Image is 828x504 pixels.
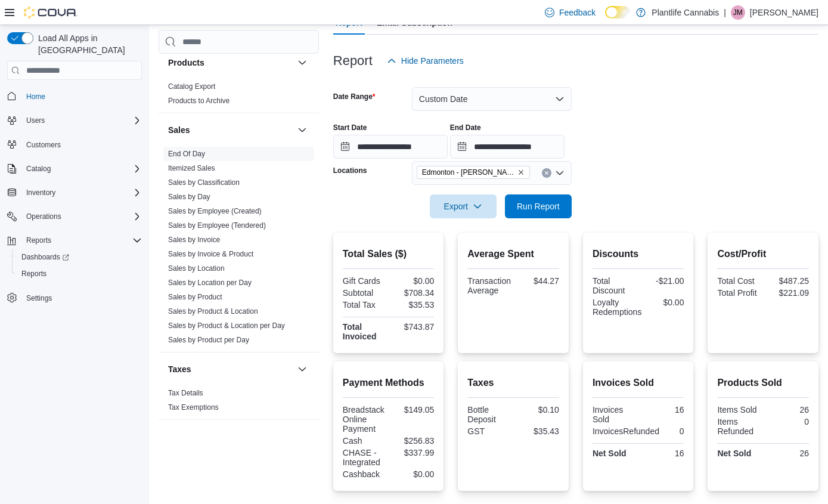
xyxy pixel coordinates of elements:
[391,276,435,286] div: $0.00
[417,166,530,179] span: Edmonton - Terra Losa
[168,335,249,345] span: Sales by Product per Day
[295,362,309,376] button: Taxes
[168,193,210,201] a: Sales by Day
[168,164,215,172] a: Itemized Sales
[343,247,435,261] h2: Total Sales ($)
[168,279,252,287] a: Sales by Location per Day
[605,6,630,18] input: Dark Mode
[21,88,142,103] span: Home
[343,376,435,390] h2: Payment Methods
[168,150,205,158] a: End Of Day
[391,436,435,446] div: $256.83
[333,92,376,101] label: Date Range
[765,417,809,426] div: 0
[733,5,743,20] span: JM
[168,124,190,136] h3: Sales
[641,276,684,286] div: -$21.00
[717,405,761,415] div: Items Sold
[12,265,147,282] button: Reports
[168,235,220,245] span: Sales by Invoice
[2,289,147,307] button: Settings
[168,221,266,230] span: Sales by Employee (Tendered)
[765,276,809,286] div: $487.25
[168,336,249,344] a: Sales by Product per Day
[717,417,761,436] div: Items Refunded
[333,54,373,68] h3: Report
[593,276,636,295] div: Total Discount
[343,405,386,434] div: Breadstack Online Payment
[401,55,464,67] span: Hide Parameters
[343,322,377,341] strong: Total Invoiced
[437,194,489,218] span: Export
[168,389,203,397] a: Tax Details
[593,376,684,390] h2: Invoices Sold
[450,123,481,132] label: End Date
[26,164,51,174] span: Catalog
[750,5,818,20] p: [PERSON_NAME]
[391,322,435,332] div: $743.87
[168,96,230,106] span: Products to Archive
[333,123,367,132] label: Start Date
[467,247,559,261] h2: Average Spent
[717,288,761,298] div: Total Profit
[593,449,627,458] strong: Net Sold
[21,113,142,128] span: Users
[168,207,262,215] a: Sales by Employee (Created)
[21,291,57,305] a: Settings
[765,449,809,458] div: 26
[168,178,240,187] a: Sales by Classification
[765,405,809,415] div: 26
[467,376,559,390] h2: Taxes
[2,160,147,177] button: Catalog
[159,386,319,419] div: Taxes
[450,135,565,159] input: Press the down key to open a popover containing a calendar.
[2,208,147,225] button: Operations
[430,194,497,218] button: Export
[26,188,55,197] span: Inventory
[21,162,55,176] button: Catalog
[168,307,258,316] a: Sales by Product & Location
[295,123,309,137] button: Sales
[391,288,435,298] div: $708.34
[2,184,147,201] button: Inventory
[168,221,266,230] a: Sales by Employee (Tendered)
[21,233,56,248] button: Reports
[559,7,596,18] span: Feedback
[168,388,203,398] span: Tax Details
[391,469,435,479] div: $0.00
[717,247,809,261] h2: Cost/Profit
[2,87,147,104] button: Home
[717,276,761,286] div: Total Cost
[467,405,511,424] div: Bottle Deposit
[168,236,220,244] a: Sales by Invoice
[21,269,46,279] span: Reports
[2,112,147,129] button: Users
[540,1,600,24] a: Feedback
[646,298,684,307] div: $0.00
[295,55,309,70] button: Products
[21,113,49,128] button: Users
[343,448,386,467] div: CHASE - Integrated
[593,405,636,424] div: Invoices Sold
[422,166,515,178] span: Edmonton - [PERSON_NAME]
[17,267,51,281] a: Reports
[21,89,50,104] a: Home
[168,321,285,330] span: Sales by Product & Location per Day
[21,209,142,224] span: Operations
[168,264,225,273] span: Sales by Location
[21,185,60,200] button: Inventory
[12,249,147,265] a: Dashboards
[17,267,142,281] span: Reports
[26,92,45,101] span: Home
[343,436,386,446] div: Cash
[33,32,142,56] span: Load All Apps in [GEOGRAPHIC_DATA]
[505,194,572,218] button: Run Report
[26,116,45,125] span: Users
[333,135,448,159] input: Press the down key to open a popover containing a calendar.
[412,87,572,111] button: Custom Date
[652,5,719,20] p: Plantlife Cannabis
[26,212,61,221] span: Operations
[168,363,191,375] h3: Taxes
[516,405,559,415] div: $0.10
[717,449,751,458] strong: Net Sold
